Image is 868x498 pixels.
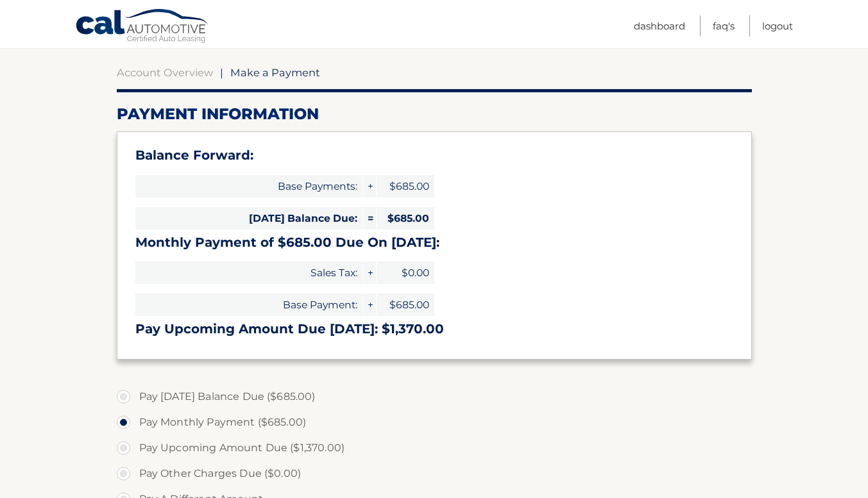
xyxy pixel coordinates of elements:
span: $0.00 [377,261,434,284]
h3: Pay Upcoming Amount Due [DATE]: $1,370.00 [135,321,733,337]
label: Pay Monthly Payment ($685.00) [117,410,752,435]
span: $685.00 [377,175,434,197]
span: + [363,261,376,284]
span: Sales Tax: [135,261,362,284]
h3: Balance Forward: [135,147,733,163]
span: + [363,175,376,197]
h3: Monthly Payment of $685.00 Due On [DATE]: [135,235,733,251]
span: | [220,66,223,79]
a: Dashboard [634,15,685,37]
span: $685.00 [377,207,434,229]
a: Account Overview [117,66,213,79]
label: Pay [DATE] Balance Due ($685.00) [117,384,752,410]
span: = [363,207,376,229]
label: Pay Other Charges Due ($0.00) [117,461,752,486]
span: Make a Payment [230,66,320,79]
a: FAQ's [713,15,735,37]
span: $685.00 [377,294,434,316]
span: + [363,294,376,316]
span: Base Payment: [135,294,362,316]
span: Base Payments: [135,175,362,197]
a: Cal Automotive [75,8,210,46]
span: [DATE] Balance Due: [135,207,362,229]
label: Pay Upcoming Amount Due ($1,370.00) [117,435,752,461]
h2: Payment Information [117,104,752,124]
a: Logout [762,15,793,37]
